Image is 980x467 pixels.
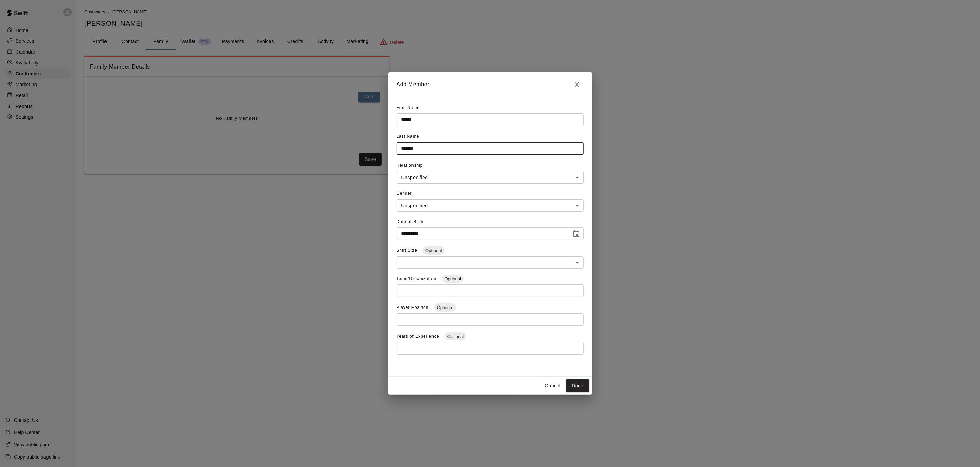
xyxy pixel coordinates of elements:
[570,78,584,91] button: Close
[397,105,420,110] span: First Name
[397,171,584,184] div: Unspecified
[388,72,592,97] h2: Add Member
[423,248,444,253] span: Optional
[566,379,589,392] button: Done
[445,334,466,339] span: Optional
[570,227,583,241] button: Choose date, selected date is Jul 6, 2013
[397,191,412,196] span: Gender
[397,334,441,339] span: Years of Experience
[397,199,584,212] div: Unspecified
[397,219,424,224] span: Date of Birth
[542,379,563,392] button: Cancel
[397,276,438,281] span: Team/Organization
[397,305,430,310] span: Player Position
[397,248,419,253] span: Shirt Size
[397,134,419,139] span: Last Name
[397,163,423,168] span: Relationship
[434,305,456,310] span: Optional
[442,276,464,281] span: Optional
